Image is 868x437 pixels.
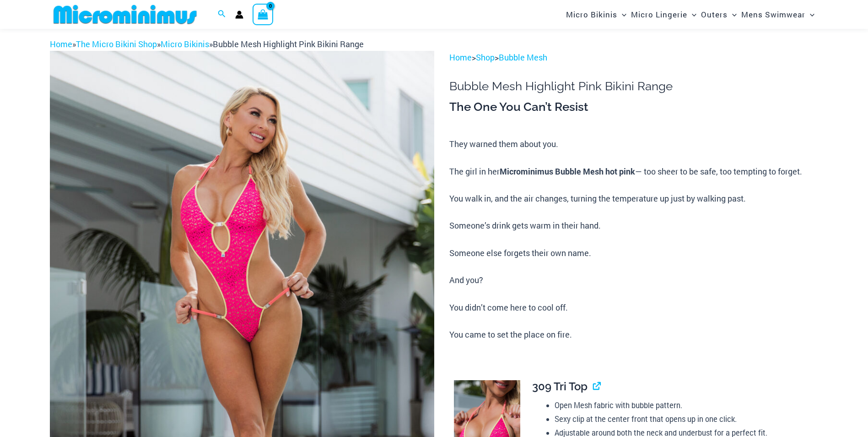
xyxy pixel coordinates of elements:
span: » » » [50,38,364,49]
a: Home [449,52,472,63]
b: Microminimus Bubble Mesh hot pink [500,166,635,177]
span: Bubble Mesh Highlight Pink Bikini Range [213,38,364,49]
p: > > [449,51,818,65]
h3: The One You Can’t Resist [449,99,818,115]
img: MM SHOP LOGO FLAT [50,4,200,25]
span: Menu Toggle [728,3,737,26]
li: Open Mesh fabric with bubble pattern. [555,399,811,412]
span: Micro Bikinis [566,3,617,26]
span: Mens Swimwear [741,3,805,26]
span: Menu Toggle [617,3,626,26]
a: Micro LingerieMenu ToggleMenu Toggle [629,3,699,26]
a: Mens SwimwearMenu ToggleMenu Toggle [739,3,817,26]
a: Account icon link [235,11,243,19]
a: The Micro Bikini Shop [76,38,157,49]
a: View Shopping Cart, empty [253,4,274,25]
a: Bubble Mesh [499,52,547,63]
a: Micro BikinisMenu ToggleMenu Toggle [564,3,629,26]
a: Search icon link [218,9,226,21]
a: Micro Bikinis [161,38,209,49]
nav: Site Navigation [562,1,819,27]
span: Outers [701,3,728,26]
p: They warned them about you. The girl in her — too sheer to be safe, too tempting to forget. You w... [449,137,818,342]
a: OutersMenu ToggleMenu Toggle [699,3,739,26]
span: Menu Toggle [687,3,696,26]
span: Menu Toggle [805,3,814,26]
span: Micro Lingerie [631,3,687,26]
a: Shop [476,52,495,63]
h1: Bubble Mesh Highlight Pink Bikini Range [449,79,818,93]
a: Home [50,38,72,49]
span: 309 Tri Top [532,380,588,393]
li: Sexy clip at the center front that opens up in one click. [555,412,811,426]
